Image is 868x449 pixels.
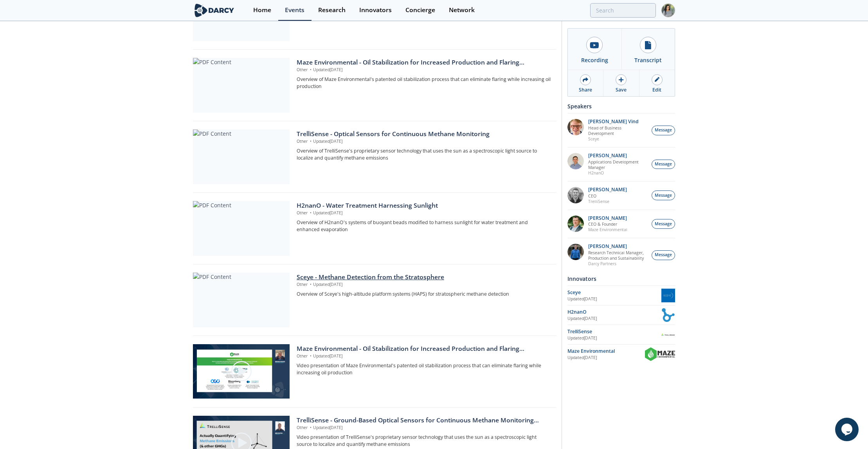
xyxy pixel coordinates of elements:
div: Innovators [567,272,675,286]
button: Message [652,190,675,200]
p: CEO [588,193,627,199]
span: • [309,138,313,144]
div: Sceye - Methane Detection from the Stratosphere [297,273,551,282]
p: [PERSON_NAME] Vind [588,119,648,124]
a: PDF Content Maze Environmental - Oil Stabilization for Increased Production and Flaring Eliminati... [193,58,556,113]
img: Sceye [661,289,675,302]
div: Recording [581,56,608,64]
img: Video Content [193,344,290,399]
a: Transcript [621,29,675,70]
p: Video presentation of TrelliSense's proprietary sensor technology that uses the sun as a spectros... [297,434,551,448]
p: [PERSON_NAME] [588,244,648,249]
img: Profile [661,4,675,17]
p: CEO & Founder [588,221,627,227]
iframe: chat widget [835,418,860,441]
span: • [309,210,313,216]
a: PDF Content TrelliSense - Optical Sensors for Continuous Methane Monitoring Other •Updated[DATE] ... [193,129,556,184]
p: Sceye [588,136,648,142]
p: Head of Business Development [588,125,648,136]
img: e90796ae-2900-4550-af1f-b050ca8d4e59 [567,153,584,169]
p: [PERSON_NAME] [588,187,627,192]
div: Speakers [567,99,675,113]
div: H2nanO - Water Treatment Harnessing Sunlight [297,201,551,210]
span: • [309,282,313,287]
div: Network [449,7,475,13]
div: Maze Environmental - Oil Stabilization for Increased Production and Flaring Elimination [297,58,551,67]
div: Maze Environmental [567,348,645,355]
div: Concierge [405,7,435,13]
p: [PERSON_NAME] [588,153,648,158]
span: Message [655,252,672,258]
a: Video Content Maze Environmental - Oil Stabilization for Increased Production and Flaring Elimina... [193,344,556,399]
div: Share [579,86,592,93]
p: Other Updated [DATE] [297,282,551,288]
span: • [309,67,313,72]
p: Video presentation of Maze Environmental's patented oil stabilization process that can eliminate ... [297,362,551,377]
img: logo-wide.svg [193,4,236,17]
span: • [309,425,313,430]
div: Home [253,7,271,13]
button: Message [652,160,675,169]
div: Updated [DATE] [567,355,645,361]
p: Maze Environmental [588,227,627,232]
img: TrelliSense [661,328,675,341]
div: Events [285,7,304,13]
span: Message [655,221,672,227]
div: Updated [DATE] [567,296,661,302]
p: Research Technical Manager, Production and Sustainability [588,250,648,261]
p: Other Updated [DATE] [297,138,551,145]
a: PDF Content Sceye - Methane Detection from the Stratosphere Other •Updated[DATE] Overview of Scey... [193,273,556,327]
div: Transcript [634,56,662,64]
div: Updated [DATE] [567,335,661,341]
p: Applications Development Manager [588,159,648,170]
button: Message [652,250,675,260]
span: Message [655,192,672,199]
button: Message [652,126,675,135]
a: H2nanO Updated[DATE] H2nanO [567,308,675,322]
img: ad415c51-8db3-4cd3-9051-283afe84e168 [567,119,584,135]
p: Other Updated [DATE] [297,353,551,359]
a: Sceye Updated[DATE] Sceye [567,289,675,302]
span: • [309,353,313,359]
div: Research [318,7,346,13]
a: TrelliSense Updated[DATE] TrelliSense [567,328,675,341]
p: Other Updated [DATE] [297,67,551,73]
div: Maze Environmental - Oil Stabilization for Increased Production and Flaring Elimination Video Pre... [297,344,551,354]
a: PDF Content H2nanO - Water Treatment Harnessing Sunlight Other •Updated[DATE] Overview of H2nanO'... [193,201,556,256]
span: Message [655,127,672,133]
img: H2nanO [661,308,675,322]
button: Message [652,219,675,229]
img: Maze Environmental [645,347,675,361]
img: 15cf55b0-38ab-4783-89f1-5e12c2564740 [567,216,584,232]
div: Innovators [359,7,392,13]
div: Sceye [567,289,661,296]
input: Advanced Search [590,3,656,18]
div: Updated [DATE] [567,316,661,322]
p: [PERSON_NAME] [588,216,627,221]
div: Save [616,86,627,93]
img: 4614a935-fcec-4bd3-9a5d-bd69119d75c5 [567,187,584,203]
a: Maze Environmental Updated[DATE] Maze Environmental [567,347,675,361]
p: Overview of TrelliSense's proprietary sensor technology that uses the sun as a spectroscopic ligh... [297,147,551,162]
p: Overview of H2nanO's systems of buoyant beads modified to harness sunlight for water treatment an... [297,219,551,233]
img: 6c335542-219a-4db2-9fdb-3c5829b127e3 [567,244,584,260]
img: play-chapters-gray.svg [231,360,252,382]
a: Edit [639,70,675,96]
div: Edit [652,86,661,93]
div: TrelliSense - Optical Sensors for Continuous Methane Monitoring [297,129,551,139]
div: TrelliSense [567,328,661,335]
p: Other Updated [DATE] [297,425,551,431]
p: Other Updated [DATE] [297,210,551,216]
div: TrelliSense - Ground-Based Optical Sensors for Continuous Methane Monitoring Video Presentation [297,416,551,425]
span: Message [655,161,672,167]
p: Overview of Sceye's high-altitude platform systems (HAPS) for stratospheric methane detection [297,291,551,298]
a: Recording [568,29,621,70]
p: H2nanO [588,170,648,176]
p: Darcy Partners [588,261,648,266]
div: H2nanO [567,309,661,316]
p: TrelliSense [588,199,627,204]
p: Overview of Maze Environmental's patented oil stabilization process that can eliminate flaring wh... [297,76,551,90]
